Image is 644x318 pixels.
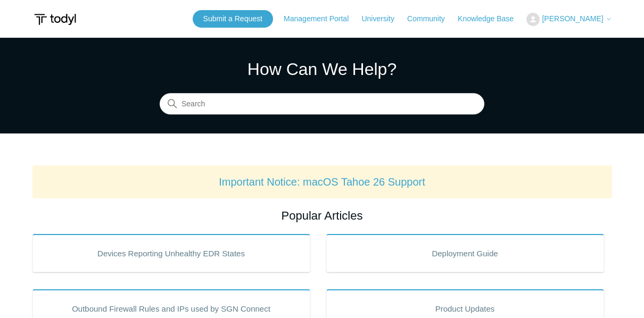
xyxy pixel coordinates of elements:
img: Todyl Support Center Help Center home page [32,10,78,29]
a: Submit a Request [193,10,273,28]
a: Knowledge Base [458,13,524,24]
span: [PERSON_NAME] [542,14,603,23]
a: Management Portal [284,13,359,24]
a: Important Notice: macOS Tahoe 26 Support [219,176,425,188]
h1: How Can We Help? [160,56,484,82]
a: Community [407,13,456,24]
input: Search [160,94,484,115]
a: University [361,13,404,24]
button: [PERSON_NAME] [526,13,612,26]
a: Devices Reporting Unhealthy EDR States [32,234,310,272]
h2: Popular Articles [32,207,612,224]
a: Deployment Guide [326,234,604,272]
